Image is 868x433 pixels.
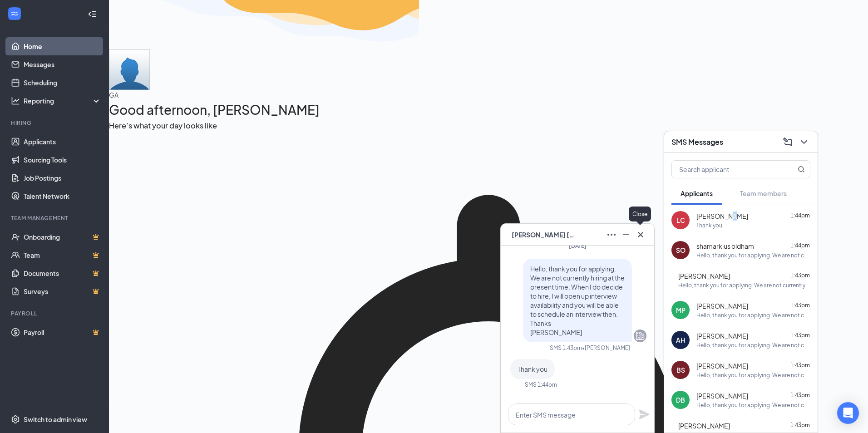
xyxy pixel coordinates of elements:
[676,305,686,315] div: MP
[518,365,547,373] span: Thank you
[24,55,101,74] a: Messages
[24,151,101,169] a: Sourcing Tools
[525,381,557,389] div: SMS 1:44pm
[676,335,685,344] div: AH
[512,230,575,240] span: [PERSON_NAME] [PERSON_NAME]
[681,189,713,197] span: Applicants
[696,341,810,349] div: Hello, thank you for applying. We are not currently hiring at the present time. When I do decide ...
[678,271,730,280] span: [PERSON_NAME]
[11,96,20,105] svg: Analysis
[24,96,102,105] div: Reporting
[790,392,810,399] span: 1:43pm
[109,49,150,90] img: Tami Hardison
[696,221,722,229] div: Thank you
[618,227,632,242] button: Minimize
[24,133,101,151] a: Applicants
[11,310,99,317] div: Payroll
[24,246,101,264] a: TeamCrown
[798,166,805,173] svg: MagnifyingGlass
[109,100,868,120] h1: Good afternoon, [PERSON_NAME]
[837,402,859,424] div: Open Intercom Messenger
[109,120,868,132] h3: Here’s what your day looks like
[10,9,19,18] svg: WorkstreamLogo
[621,229,631,240] svg: Minimize
[696,241,754,251] span: shamarkius oldham
[696,331,748,340] span: [PERSON_NAME]
[790,422,810,428] span: 1:43pm
[24,169,101,187] a: Job Postings
[24,187,101,205] a: Talent Network
[790,302,810,309] span: 1:43pm
[779,135,794,149] button: ComposeMessage
[696,301,748,310] span: [PERSON_NAME]
[696,361,748,370] span: [PERSON_NAME]
[603,227,618,242] button: Ellipses
[696,401,810,409] div: Hello, thank you for applying. We are not currently hiring at the present time. When I do decide ...
[676,216,685,225] div: LC
[582,344,630,352] span: • [PERSON_NAME]
[696,391,748,400] span: [PERSON_NAME]
[606,229,617,240] svg: Ellipses
[24,415,87,424] div: Switch to admin view
[796,135,810,149] button: ChevronDown
[790,362,810,369] span: 1:43pm
[24,282,101,300] a: SurveysCrown
[24,37,101,55] a: Home
[24,74,101,92] a: Scheduling
[11,119,99,127] div: Hiring
[696,212,748,221] span: [PERSON_NAME]
[790,332,810,339] span: 1:43pm
[671,137,723,147] h3: SMS Messages
[790,242,810,249] span: 1:44pm
[24,264,101,282] a: DocumentsCrown
[11,415,20,424] svg: Settings
[11,214,99,222] div: Team Management
[696,251,810,259] div: Hello, thank you for applying. We are not currently hiring at the present time. When I do decide ...
[799,137,809,148] svg: ChevronDown
[639,409,650,420] svg: Plane
[632,227,647,242] button: Cross
[109,90,868,100] div: GA
[24,228,101,246] a: OnboardingCrown
[790,272,810,279] span: 1:43pm
[672,161,779,178] input: Search applicant
[782,137,793,148] svg: ComposeMessage
[629,207,651,221] div: Close
[790,212,810,219] span: 1:44pm
[88,10,97,19] svg: Collapse
[676,395,685,404] div: DB
[696,311,810,319] div: Hello, thank you for applying. We are not currently hiring at the present time. When I do decide ...
[678,281,810,289] div: Hello, thank you for applying. We are not currently hiring at the present time. When I do decide ...
[530,265,625,336] span: Hello, thank you for applying. We are not currently hiring at the present time. When I do decide ...
[676,246,686,255] div: SO
[24,323,101,341] a: PayrollCrown
[740,189,787,197] span: Team members
[635,330,646,341] svg: Company
[550,344,582,352] div: SMS 1:43pm
[635,229,646,240] svg: Cross
[696,371,810,379] div: Hello, thank you for applying. We are not currently hiring at the present time. When I do decide ...
[569,242,587,249] span: [DATE]
[676,365,685,374] div: BS
[678,421,730,430] span: [PERSON_NAME]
